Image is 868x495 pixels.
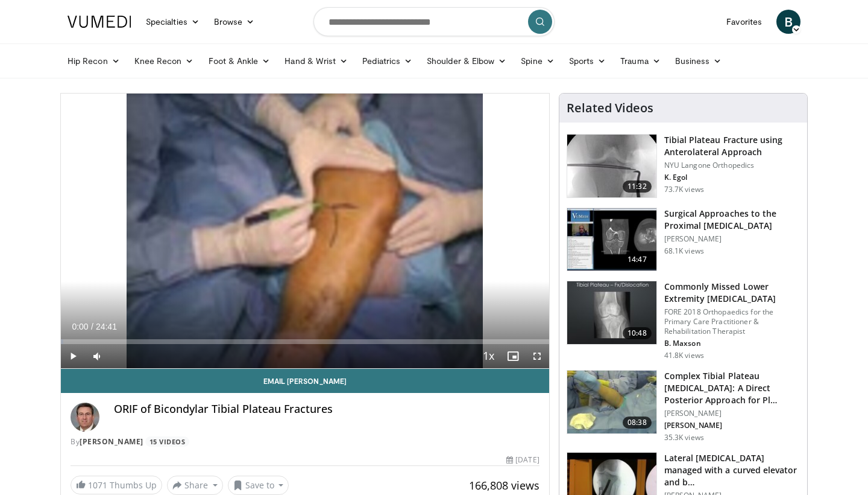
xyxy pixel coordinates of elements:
button: Fullscreen [525,344,549,368]
a: 10:48 Commonly Missed Lower Extremity [MEDICAL_DATA] FORE 2018 Orthopaedics for the Primary Care ... [567,281,800,360]
span: 11:32 [623,180,652,193]
a: Spine [514,49,561,73]
div: [DATE] [506,455,539,465]
span: 14:47 [623,254,652,266]
a: 1071 Thumbs Up [71,476,162,494]
div: By [71,436,539,447]
span: 08:38 [623,417,652,429]
p: 73.7K views [664,185,704,194]
button: Mute [85,344,109,368]
a: Specialties [139,10,207,34]
h4: ORIF of Bicondylar Tibial Plateau Fractures [114,403,539,416]
h4: Related Videos [567,101,653,115]
button: Play [61,344,85,368]
img: 9nZFQMepuQiumqNn4xMDoxOjBzMTt2bJ.150x105_q85_crop-smart_upscale.jpg [567,135,656,197]
span: 1071 [88,479,107,491]
p: 68.1K views [664,246,704,256]
p: [PERSON_NAME] [664,421,800,430]
a: Shoulder & Elbow [420,49,514,73]
a: Email [PERSON_NAME] [61,369,549,393]
a: 14:47 Surgical Approaches to the Proximal [MEDICAL_DATA] [PERSON_NAME] 68.1K views [567,208,800,272]
img: a3c47f0e-2ae2-4b3a-bf8e-14343b886af9.150x105_q85_crop-smart_upscale.jpg [567,371,656,433]
span: 166,808 views [469,478,539,493]
video-js: Video Player [61,94,549,369]
a: Hip Recon [60,49,127,73]
button: Playback Rate [477,344,501,368]
h3: Lateral [MEDICAL_DATA] managed with a curved elevator and b… [664,452,800,488]
a: Foot & Ankle [201,49,278,73]
p: [PERSON_NAME] [664,409,800,418]
div: Progress Bar [61,339,549,344]
button: Save to [228,476,289,495]
h3: Tibial Plateau Fracture using Anterolateral Approach [664,134,800,158]
a: 08:38 Complex Tibial Plateau [MEDICAL_DATA]: A Direct Posterior Approach for Pl… [PERSON_NAME] [P... [567,370,800,442]
a: Hand & Wrist [277,49,355,73]
p: B. Maxson [664,339,800,348]
a: Browse [207,10,262,34]
img: DA_UIUPltOAJ8wcH4xMDoxOjB1O8AjAz.150x105_q85_crop-smart_upscale.jpg [567,208,656,271]
p: 35.3K views [664,433,704,442]
a: Favorites [719,10,769,34]
a: 15 Videos [145,436,189,447]
p: NYU Langone Orthopedics [664,161,800,170]
span: / [91,322,93,331]
span: 10:48 [623,327,652,339]
button: Enable picture-in-picture mode [501,344,525,368]
a: [PERSON_NAME] [80,436,143,447]
a: Pediatrics [355,49,420,73]
button: Share [167,476,223,495]
a: 11:32 Tibial Plateau Fracture using Anterolateral Approach NYU Langone Orthopedics K. Egol 73.7K ... [567,134,800,198]
h3: Complex Tibial Plateau [MEDICAL_DATA]: A Direct Posterior Approach for Pl… [664,370,800,406]
a: Business [668,49,729,73]
a: Sports [562,49,614,73]
p: 41.8K views [664,351,704,360]
img: Avatar [71,403,99,432]
a: Knee Recon [127,49,201,73]
input: Search topics, interventions [313,7,555,36]
h3: Commonly Missed Lower Extremity [MEDICAL_DATA] [664,281,800,305]
span: 0:00 [72,322,88,331]
p: [PERSON_NAME] [664,234,800,244]
h3: Surgical Approaches to the Proximal [MEDICAL_DATA] [664,208,800,232]
img: 4aa379b6-386c-4fb5-93ee-de5617843a87.150x105_q85_crop-smart_upscale.jpg [567,281,656,344]
img: VuMedi Logo [68,16,131,28]
p: FORE 2018 Orthopaedics for the Primary Care Practitioner & Rehabilitation Therapist [664,307,800,336]
p: K. Egol [664,173,800,182]
span: 24:41 [96,322,117,331]
a: Trauma [613,49,668,73]
a: B [776,10,800,34]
